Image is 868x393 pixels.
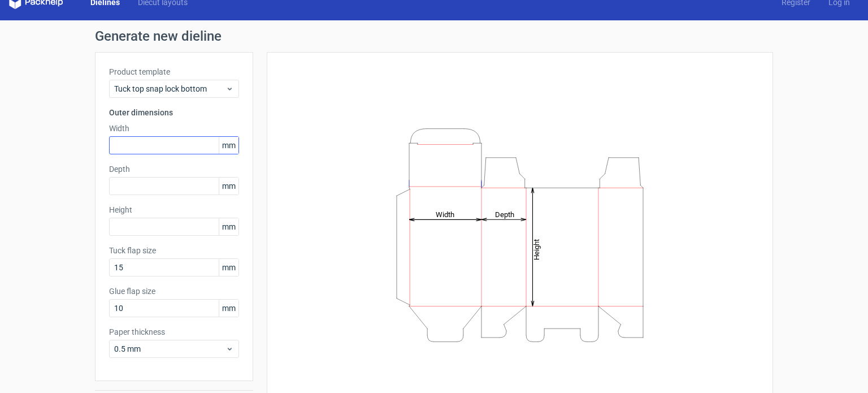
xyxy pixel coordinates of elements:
[436,210,454,218] tspan: Width
[532,239,541,260] tspan: Height
[219,259,238,276] span: mm
[219,300,238,317] span: mm
[109,163,239,175] label: Depth
[495,210,514,218] tspan: Depth
[114,83,225,94] span: Tuck top snap lock bottom
[109,245,239,256] label: Tuck flap size
[219,178,238,195] span: mm
[109,123,239,134] label: Width
[114,343,225,355] span: 0.5 mm
[95,29,773,43] h1: Generate new dieline
[219,218,238,235] span: mm
[109,286,239,297] label: Glue flap size
[109,107,239,118] h3: Outer dimensions
[109,204,239,215] label: Height
[109,326,239,338] label: Paper thickness
[109,66,239,77] label: Product template
[219,137,238,154] span: mm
